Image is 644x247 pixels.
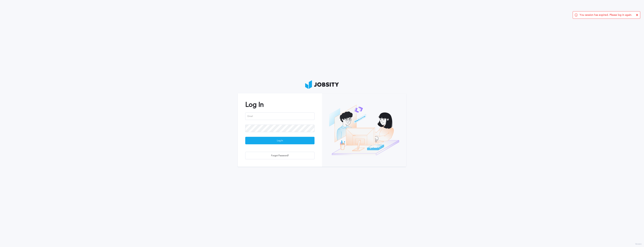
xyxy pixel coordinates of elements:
input: Email [245,112,315,120]
button: Forgot Password? [245,152,315,159]
button: Log In [245,137,315,144]
label: Version: [635,243,642,245]
div: Forgot Password? [245,152,314,159]
h2: Log In [245,101,315,109]
span: You session has expired. Please log in again. [580,13,632,16]
div: Log In [245,137,314,144]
